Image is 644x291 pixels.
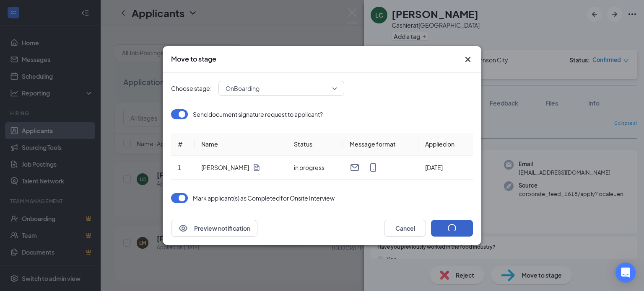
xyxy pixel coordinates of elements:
button: Close [463,54,473,64]
td: [DATE] [418,156,473,180]
th: # [171,133,195,156]
td: in progress [287,156,343,180]
span: OnBoarding [226,82,260,95]
p: Mark applicant(s) as Completed for Onsite Interview [193,194,335,202]
h3: Move to stage [171,54,216,64]
div: Loading offer data. [171,109,473,180]
th: Status [287,133,343,156]
svg: Cross [463,54,473,64]
button: Cancel [384,220,426,237]
p: [PERSON_NAME] [201,163,249,172]
svg: Document [252,163,261,172]
th: Applied on [418,133,473,156]
span: 1 [178,164,181,171]
th: Message format [343,133,418,156]
p: Send document signature request to applicant? [193,110,323,118]
svg: MobileSms [368,162,378,173]
th: Name [195,133,287,156]
svg: Email [350,162,360,173]
span: Choose stage: [171,84,212,93]
div: Open Intercom Messenger [615,263,636,283]
svg: Eye [178,223,188,233]
button: EyePreview notification [171,220,257,237]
